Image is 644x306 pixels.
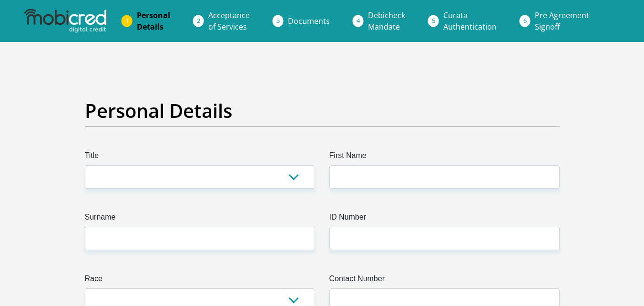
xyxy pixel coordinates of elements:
a: Acceptanceof Services [201,6,257,36]
input: Surname [85,227,315,250]
a: Documents [280,11,337,31]
label: ID Number [329,211,560,227]
label: First Name [329,150,560,165]
a: CurataAuthentication [436,6,504,36]
label: Race [85,273,315,288]
label: Contact Number [329,273,560,288]
input: ID Number [329,227,560,250]
label: Title [85,150,315,165]
span: Acceptance of Services [208,10,250,32]
span: Debicheck Mandate [368,10,405,32]
span: Curata Authentication [443,10,497,32]
a: PersonalDetails [129,6,178,36]
span: Pre Agreement Signoff [535,10,589,32]
h2: Personal Details [85,99,560,122]
label: Surname [85,211,315,227]
span: Documents [288,16,330,26]
img: mobicred logo [24,9,106,33]
a: Pre AgreementSignoff [527,6,597,36]
a: DebicheckMandate [360,6,413,36]
span: Personal Details [137,10,170,32]
input: First Name [329,165,560,189]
